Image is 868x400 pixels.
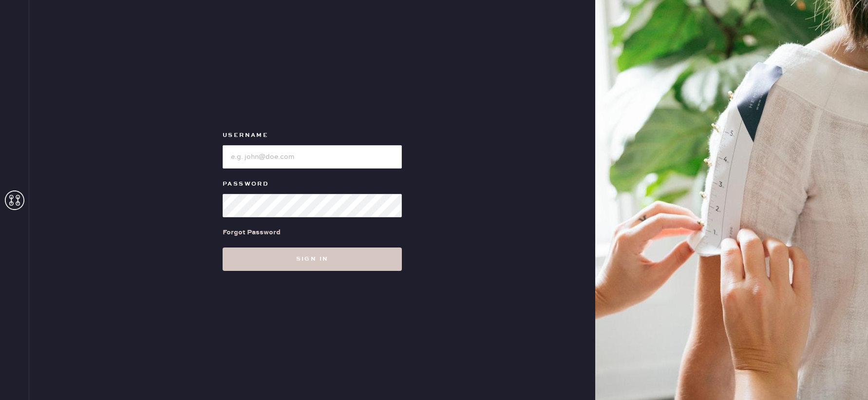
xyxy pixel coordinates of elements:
a: Forgot Password [223,217,281,248]
input: e.g. john@doe.com [223,145,402,169]
label: Username [223,130,402,141]
label: Password [223,178,402,190]
div: Forgot Password [223,227,281,238]
button: Sign in [223,248,402,271]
